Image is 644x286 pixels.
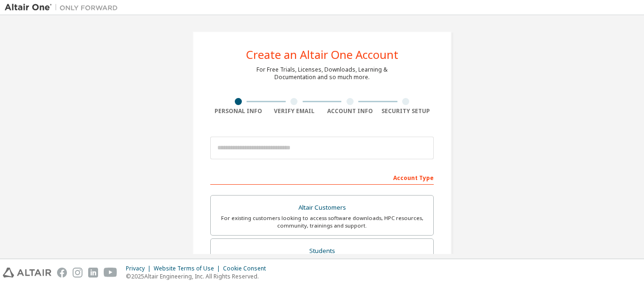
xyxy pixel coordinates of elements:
div: Account Type [210,170,434,185]
img: linkedin.svg [88,268,98,278]
div: Cookie Consent [223,265,272,272]
img: instagram.svg [73,268,83,278]
div: Create an Altair One Account [246,49,398,60]
div: Website Terms of Use [154,265,223,272]
div: For existing customers looking to access software downloads, HPC resources, community, trainings ... [216,214,428,229]
div: Privacy [126,265,154,272]
p: © 2025 Altair Engineering, Inc. All Rights Reserved. [126,272,272,280]
img: youtube.svg [104,268,117,278]
img: altair_logo.svg [3,268,51,278]
div: Students [216,245,428,258]
div: Verify Email [266,107,322,115]
div: Security Setup [378,107,434,115]
img: Altair One [5,3,123,12]
img: facebook.svg [57,268,67,278]
div: For Free Trials, Licenses, Downloads, Learning & Documentation and so much more. [256,66,388,81]
div: Personal Info [210,107,266,115]
div: Altair Customers [216,201,428,214]
div: Account Info [322,107,378,115]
